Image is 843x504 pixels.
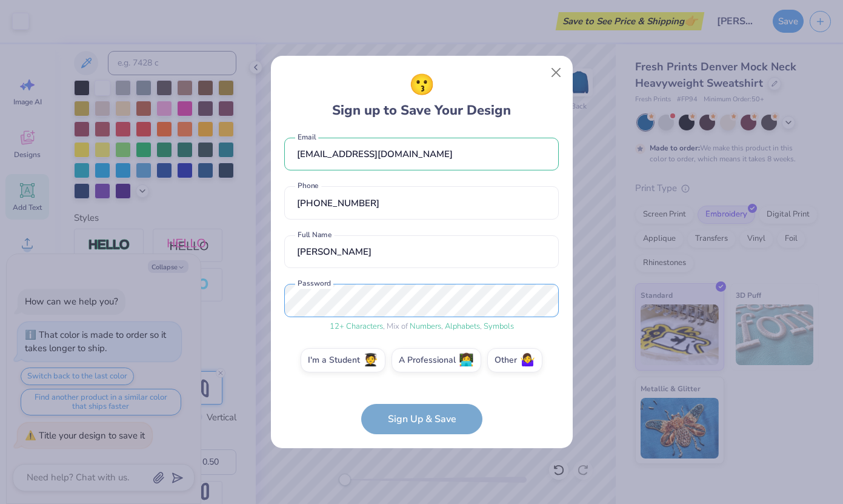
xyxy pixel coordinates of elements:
[484,321,514,332] span: Symbols
[409,70,435,101] span: 😗
[544,61,567,84] button: Close
[301,348,385,372] label: I'm a Student
[363,354,378,368] span: 🧑‍🎓
[330,321,383,332] span: 12 + Characters
[392,348,481,372] label: A Professional
[487,348,542,372] label: Other
[332,70,511,121] div: Sign up to Save Your Design
[520,354,535,368] span: 🤷‍♀️
[459,354,474,368] span: 👩‍💻
[445,321,480,332] span: Alphabets
[410,321,441,332] span: Numbers
[284,321,559,333] div: , Mix of , ,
